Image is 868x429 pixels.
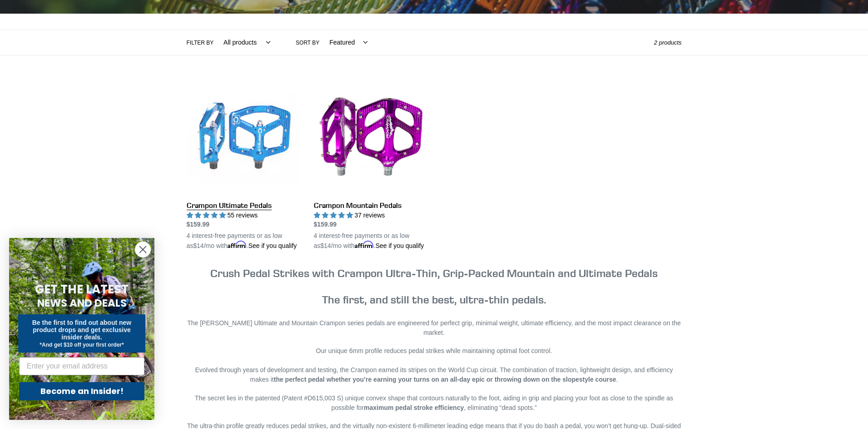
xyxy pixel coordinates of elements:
label: Filter by [187,39,214,47]
p: Our unique 6mm profile reduces pedal strikes while maintaining optimal foot control. Evolved thro... [187,346,682,384]
strong: Crush Pedal Strikes with Crampon Ultra-Thin, Grip-Packed Mountain and Ultimate Pedals [210,266,658,280]
button: Become an Insider! [19,382,144,400]
strong: maximum pedal stroke efficiency [364,404,464,411]
button: Close dialog [135,242,151,257]
span: Be the first to find out about new product drops and get exclusive insider deals. [32,319,132,341]
h3: The first, and still the best, ultra-thin pedals. [187,267,682,306]
span: NEWS AND DEALS [37,296,127,310]
span: 2 products [654,39,682,46]
strong: the perfect pedal whether you’re earning your turns on an all-day epic or throwing down on the sl... [274,376,616,383]
p: The secret lies in the patented (Patent #D615,003 S) unique convex shape that contours naturally ... [187,394,682,413]
span: GET THE LATEST [35,281,129,298]
input: Enter your email address [19,357,144,375]
p: The [PERSON_NAME] Ultimate and Mountain Crampon series pedals are engineered for perfect grip, mi... [187,318,682,338]
label: Sort by [296,39,319,47]
span: *And get $10 off your first order* [40,342,124,348]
